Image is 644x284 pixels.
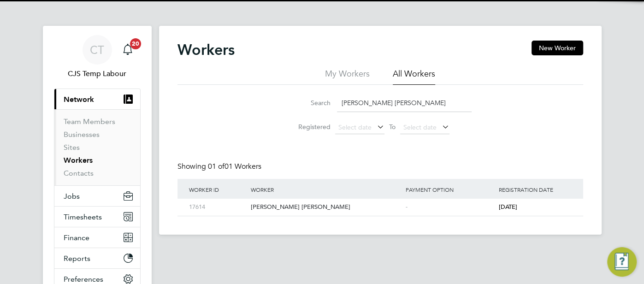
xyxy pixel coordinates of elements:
div: - [403,199,496,216]
div: [PERSON_NAME] [PERSON_NAME] [248,199,403,216]
span: Preferences [64,275,103,284]
span: Finance [64,233,89,242]
button: Network [54,89,140,109]
a: Sites [64,143,80,152]
button: Jobs [54,186,140,206]
li: All Workers [393,68,435,85]
a: CTCJS Temp Labour [54,35,141,79]
label: Registered [289,123,331,131]
a: Contacts [64,169,94,177]
button: New Worker [532,41,583,55]
span: [DATE] [498,203,517,211]
div: Payment Option [403,179,496,200]
div: Worker ID [187,179,248,200]
span: Reports [64,254,90,263]
span: Network [64,95,94,104]
span: 01 of [208,162,225,171]
span: Timesheets [64,213,102,221]
button: Engage Resource Center [607,247,637,277]
button: Timesheets [54,207,140,227]
input: Name, email or phone number [337,94,472,112]
a: Team Members [64,117,115,126]
div: Network [54,109,140,185]
button: Reports [54,248,140,268]
span: To [386,121,398,133]
label: Search [289,99,331,107]
a: 20 [118,35,137,65]
span: CJS Temp Labour [54,68,141,79]
span: 01 Workers [208,162,261,171]
span: Jobs [64,192,80,201]
span: Select date [403,123,437,131]
a: 17614[PERSON_NAME] [PERSON_NAME]-[DATE] [187,198,574,206]
a: Workers [64,156,93,165]
div: Showing [177,162,263,172]
span: CT [90,44,104,56]
button: Finance [54,227,140,248]
a: Businesses [64,130,100,139]
div: Worker [248,179,403,200]
div: 17614 [187,199,248,216]
h2: Workers [177,41,235,59]
span: Select date [338,123,372,131]
li: My Workers [325,68,370,85]
div: Registration Date [496,179,573,200]
span: 20 [130,38,141,49]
